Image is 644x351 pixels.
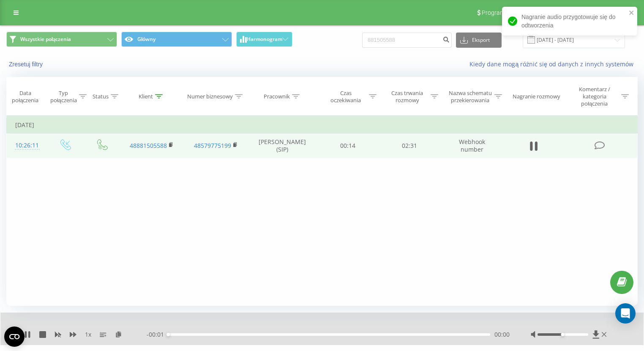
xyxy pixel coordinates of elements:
div: Pracownik [264,93,290,100]
span: Wszystkie połączenia [20,36,71,43]
a: 48881505588 [130,141,167,150]
td: 02:31 [379,133,440,158]
div: Czas trwania rozmowy [386,90,428,104]
span: - 00:01 [147,330,168,339]
div: Open Intercom Messenger [615,303,636,324]
button: Harmonogram [236,32,292,47]
div: Nagranie audio przygotowuje się do odtworzenia [502,7,637,35]
span: 00:00 [494,330,510,339]
div: Komentarz / kategoria połączenia [570,86,619,107]
td: [DATE] [7,117,638,133]
span: 1 x [85,330,91,339]
button: Zresetuj filtry [6,60,47,68]
div: Data połączenia [7,90,44,104]
div: Accessibility label [166,333,170,336]
span: Program poleceń [482,9,527,16]
td: 00:14 [317,133,379,158]
div: Nagranie rozmowy [513,93,560,100]
input: Wyszukiwanie według numeru [362,33,452,48]
button: close [629,9,635,17]
div: 10:26:11 [15,137,38,154]
a: 48579775199 [194,141,231,150]
div: Numer biznesowy [187,93,233,100]
button: Open CMP widget [4,327,25,347]
div: Accessibility label [561,333,565,336]
div: Czas oczekiwania [325,90,367,104]
button: Główny [121,32,232,47]
a: Kiedy dane mogą różnić się od danych z innych systemów [469,60,638,68]
td: [PERSON_NAME] (SIP) [248,133,317,158]
div: Nazwa schematu przekierowania [448,90,493,104]
div: Status [93,93,109,100]
button: Eksport [456,33,502,48]
button: Wszystkie połączenia [6,32,117,47]
td: Webhook number [440,133,505,158]
div: Typ połączenia [50,90,77,104]
div: Klient [139,93,153,100]
span: Harmonogram [247,36,282,42]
